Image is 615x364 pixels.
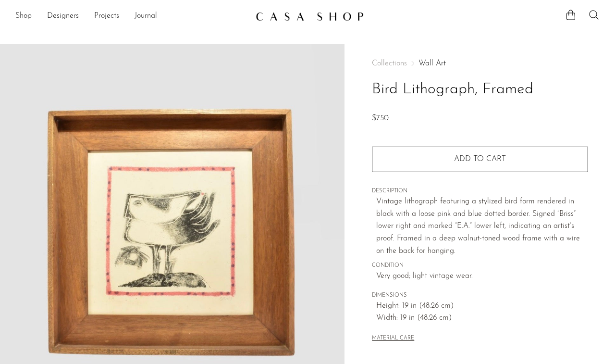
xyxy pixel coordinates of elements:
a: Projects [94,10,119,23]
span: DESCRIPTION [372,187,588,196]
span: $750 [372,114,389,122]
span: Height: 19 in (48.26 cm) [376,300,588,313]
span: Width: 19 in (48.26 cm) [376,312,588,325]
span: CONDITION [372,262,588,270]
span: Collections [372,60,407,67]
a: Designers [47,10,79,23]
ul: NEW HEADER MENU [15,8,248,25]
span: Add to cart [454,155,506,163]
span: DIMENSIONS [372,291,588,300]
button: Add to cart [372,147,588,172]
nav: Desktop navigation [15,8,248,25]
a: Shop [15,10,32,23]
a: Journal [135,10,157,23]
button: MATERIAL CARE [372,335,414,342]
p: Vintage lithograph featuring a stylized bird form rendered in black with a loose pink and blue do... [376,196,588,257]
h1: Bird Lithograph, Framed [372,77,588,102]
nav: Breadcrumbs [372,60,588,67]
span: Very good; light vintage wear. [376,270,588,283]
a: Wall Art [418,60,446,67]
